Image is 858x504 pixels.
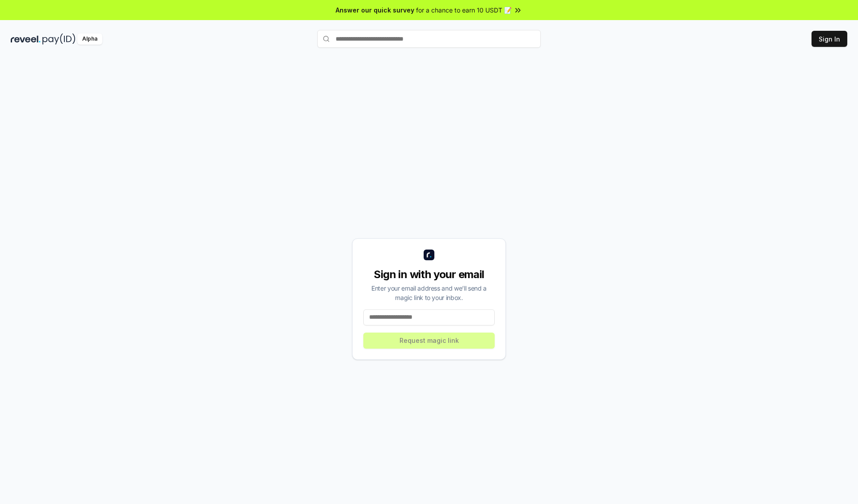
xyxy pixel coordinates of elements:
img: logo_small [424,250,434,260]
div: Enter your email address and we’ll send a magic link to your inbox. [363,283,495,302]
img: reveel_dark [11,33,41,45]
img: pay_id [42,33,76,45]
div: Sign in with your email [363,267,495,282]
div: Alpha [77,33,102,45]
button: Sign In [812,31,847,47]
span: for a chance to earn 10 USDT 📝 [416,5,512,15]
span: Answer our quick survey [336,5,414,15]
